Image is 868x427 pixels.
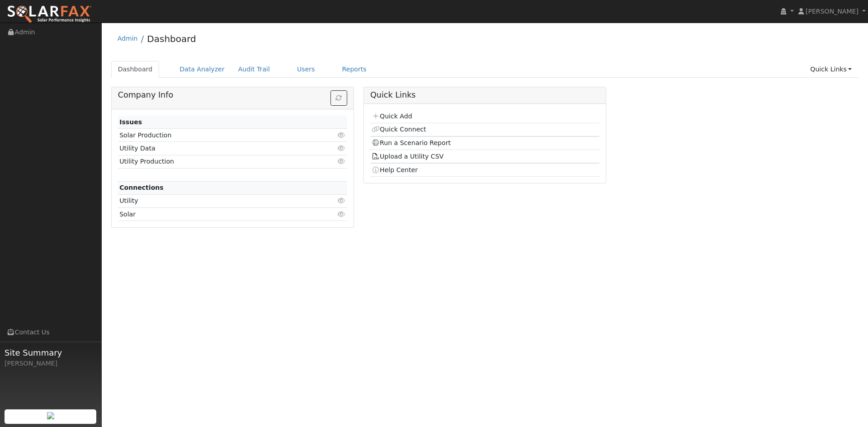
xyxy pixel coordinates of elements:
[803,61,859,78] a: Quick Links
[338,197,346,204] i: Click to view
[372,126,426,133] a: Quick Connect
[335,61,373,78] a: Reports
[118,90,347,100] h5: Company Info
[118,129,310,142] td: Solar Production
[7,5,92,24] img: SolarFax
[47,412,54,419] img: retrieve
[147,33,196,44] a: Dashboard
[118,155,310,168] td: Utility Production
[118,35,138,42] a: Admin
[231,61,277,78] a: Audit Trail
[5,359,97,368] div: [PERSON_NAME]
[372,139,451,146] a: Run a Scenario Report
[338,211,346,217] i: Click to view
[118,142,310,155] td: Utility Data
[372,113,412,120] a: Quick Add
[806,8,859,15] span: [PERSON_NAME]
[338,145,346,151] i: Click to view
[119,184,164,191] strong: Connections
[118,194,310,207] td: Utility
[118,208,310,221] td: Solar
[372,166,418,174] a: Help Center
[119,118,142,126] strong: Issues
[372,153,443,160] a: Upload a Utility CSV
[338,158,346,164] i: Click to view
[338,132,346,138] i: Click to view
[5,347,97,359] span: Site Summary
[370,90,599,100] h5: Quick Links
[173,61,231,78] a: Data Analyzer
[290,61,322,78] a: Users
[111,61,160,78] a: Dashboard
